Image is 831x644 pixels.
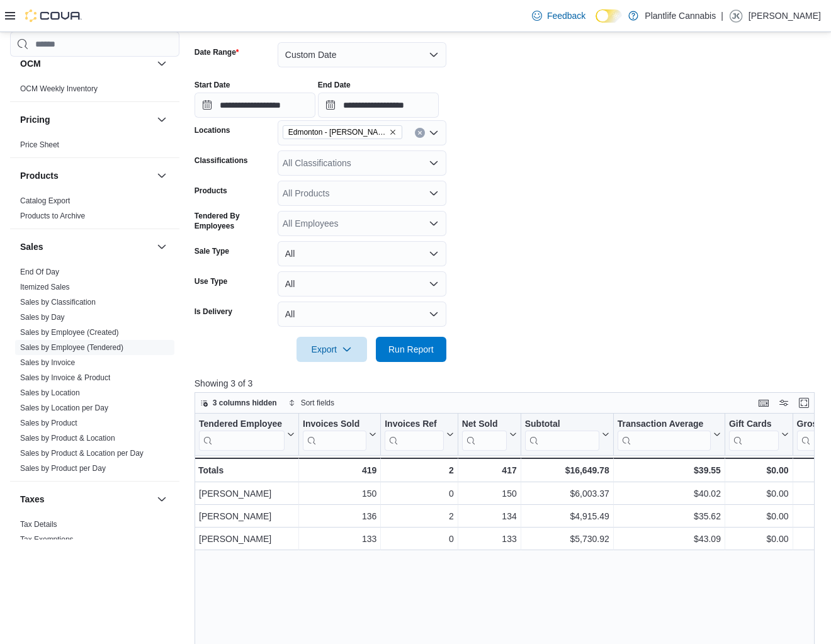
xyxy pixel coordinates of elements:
[728,8,743,23] div: Jesslyn Kuemper
[20,358,75,368] span: Sales by Invoice
[195,186,227,196] label: Products
[199,486,295,501] div: [PERSON_NAME]
[297,337,367,362] button: Export
[20,268,59,276] a: End Of Day
[195,211,273,231] label: Tendered By Employees
[20,327,119,337] span: Sales by Employee (Created)
[278,42,446,67] button: Custom Date
[304,337,359,362] span: Export
[283,125,402,139] span: Edmonton - Hollick Kenyon
[20,140,59,150] span: Price Sheet
[199,509,295,524] div: [PERSON_NAME]
[199,419,285,451] div: Tendered Employee
[385,419,443,451] div: Invoices Ref
[195,377,821,390] p: Showing 3 of 3
[618,531,721,546] div: $43.09
[617,419,720,451] button: Transaction Average
[303,509,376,524] div: 136
[25,9,82,22] img: Cova
[729,419,779,431] div: Gift Cards
[429,158,439,168] button: Open list of options
[278,271,446,297] button: All
[20,493,152,506] button: Taxes
[20,535,74,544] a: Tax Exemptions
[20,57,41,70] h3: OCM
[20,493,45,506] h3: Taxes
[645,8,716,23] p: Plantlife Cannabis
[278,302,446,327] button: All
[20,403,108,413] span: Sales by Location per Day
[20,343,123,352] a: Sales by Employee (Tendered)
[385,509,453,524] div: 2
[429,188,439,198] button: Open list of options
[525,509,609,524] div: $4,915.49
[318,80,351,90] label: End Date
[20,342,123,353] span: Sales by Employee (Tendered)
[303,463,376,478] div: 419
[195,276,227,286] label: Use Type
[154,239,169,254] button: Sales
[195,47,239,57] label: Date Range
[524,419,609,451] button: Subtotal
[524,463,609,478] div: $16,649.78
[527,3,591,28] a: Feedback
[199,419,285,431] div: Tendered Employee
[525,486,609,501] div: $6,003.37
[301,398,334,408] span: Sort fields
[385,419,443,431] div: Invoices Ref
[20,328,119,337] a: Sales by Employee (Created)
[20,448,144,458] span: Sales by Product & Location per Day
[195,246,229,256] label: Sale Type
[10,193,179,229] div: Products
[429,128,439,138] button: Open list of options
[388,343,434,356] span: Run Report
[318,93,439,118] input: Press the down key to open a popover containing a calendar.
[20,520,57,529] a: Tax Details
[461,419,516,451] button: Net Sold
[20,388,80,398] span: Sales by Location
[385,531,453,546] div: 0
[20,464,106,473] a: Sales by Product per Day
[20,297,96,307] span: Sales by Classification
[20,169,59,182] h3: Products
[195,93,315,118] input: Press the down key to open a popover containing a calendar.
[154,112,169,127] button: Pricing
[749,8,821,23] p: [PERSON_NAME]
[20,283,70,291] a: Itemized Sales
[729,509,789,524] div: $0.00
[283,395,339,410] button: Sort fields
[617,419,710,431] div: Transaction Average
[20,373,110,382] a: Sales by Invoice & Product
[195,395,282,410] button: 3 columns hidden
[20,113,152,126] button: Pricing
[20,240,152,253] button: Sales
[756,395,771,410] button: Keyboard shortcuts
[154,168,169,183] button: Products
[20,519,57,529] span: Tax Details
[10,137,179,157] div: Pricing
[278,241,446,266] button: All
[525,531,609,546] div: $5,730.92
[20,282,70,292] span: Itemized Sales
[618,486,721,501] div: $40.02
[776,395,791,410] button: Display options
[199,419,295,451] button: Tendered Employee
[303,419,376,451] button: Invoices Sold
[195,80,230,90] label: Start Date
[303,419,366,451] div: Invoices Sold
[596,9,622,23] input: Dark Mode
[303,486,376,501] div: 150
[462,531,517,546] div: 133
[288,126,387,138] span: Edmonton - [PERSON_NAME]
[524,419,599,431] div: Subtotal
[20,534,74,545] span: Tax Exemptions
[429,218,439,229] button: Open list of options
[20,57,152,70] button: OCM
[20,463,106,473] span: Sales by Product per Day
[461,419,506,451] div: Net Sold
[20,212,85,220] a: Products to Archive
[462,509,517,524] div: 134
[389,128,397,136] button: Remove Edmonton - Hollick Kenyon from selection in this group
[729,486,789,501] div: $0.00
